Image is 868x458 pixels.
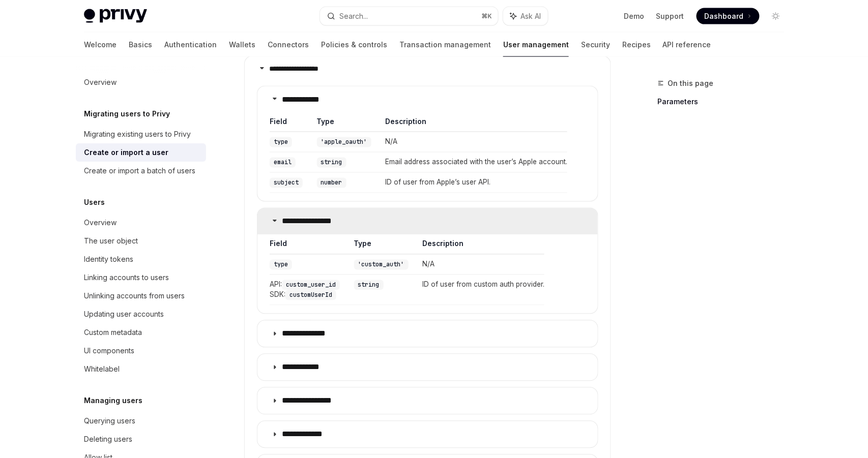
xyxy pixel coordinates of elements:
[378,132,567,152] td: N/A
[84,165,195,177] div: Create or import a batch of users
[282,280,340,290] code: custom_user_id
[84,128,191,140] div: Migrating existing users to Privy
[270,158,296,168] code: email
[84,271,169,284] div: Linking accounts to users
[84,108,170,120] h5: Migrating users to Privy
[270,178,303,188] code: subject
[257,86,598,202] details: **** **** **FieldTypeDescriptiontype'apple_oauth'N/AemailstringEmail address associated with the ...
[415,274,544,306] td: ID of user from custom auth provider.
[84,217,117,229] div: Overview
[84,415,135,427] div: Querying users
[268,33,309,57] a: Connectors
[622,33,651,57] a: Recipes
[76,125,206,143] a: Migrating existing users to Privy
[503,33,569,57] a: User management
[656,11,684,21] a: Support
[415,239,544,254] th: Description
[339,10,368,22] div: Search...
[84,253,133,265] div: Identity tokens
[320,7,498,25] button: Search...⌘K
[658,94,792,110] a: Parameters
[270,260,292,270] code: type
[84,290,185,302] div: Unlinking accounts from users
[76,232,206,250] a: The user object
[270,117,310,132] th: Field
[257,208,598,314] details: **** **** **** *FieldTypeDescriptiontype'custom_auth'N/AAPI:custom_user_id SDK:customUserIdstring...
[317,158,346,168] code: string
[663,33,711,57] a: API reference
[415,254,544,274] td: N/A
[76,162,206,180] a: Create or import a batch of users
[84,326,142,339] div: Custom metadata
[270,239,347,254] th: Field
[84,9,147,23] img: light logo
[229,33,255,57] a: Wallets
[84,33,117,57] a: Welcome
[84,235,138,247] div: The user object
[76,287,206,305] a: Unlinking accounts from users
[378,117,567,132] th: Description
[84,76,117,88] div: Overview
[481,12,492,20] span: ⌘ K
[76,268,206,287] a: Linking accounts to users
[354,260,409,270] code: 'custom_auth'
[705,11,744,21] span: Dashboard
[399,33,491,57] a: Transaction management
[768,8,784,24] button: Toggle dark mode
[285,290,336,300] code: customUserId
[76,323,206,342] a: Custom metadata
[520,11,541,21] span: Ask AI
[84,308,164,320] div: Updating user accounts
[76,342,206,360] a: UI components
[624,11,644,21] a: Demo
[321,33,387,57] a: Policies & controls
[378,173,567,193] td: ID of user from Apple’s user API.
[76,305,206,323] a: Updating user accounts
[317,137,371,147] code: 'apple_oauth'
[76,360,206,378] a: Whitelabel
[378,152,567,173] td: Email address associated with the user’s Apple account.
[164,33,217,57] a: Authentication
[84,146,168,159] div: Create or import a user
[76,430,206,448] a: Deleting users
[354,280,384,290] code: string
[76,213,206,232] a: Overview
[76,73,206,91] a: Overview
[84,394,142,407] h5: Managing users
[129,33,152,57] a: Basics
[84,345,134,357] div: UI components
[76,143,206,162] a: Create or import a user
[84,363,120,375] div: Whitelabel
[317,178,346,188] code: number
[668,77,714,89] span: On this page
[76,412,206,430] a: Querying users
[503,7,548,25] button: Ask AI
[84,196,105,208] h5: Users
[270,137,292,147] code: type
[347,239,415,254] th: Type
[581,33,610,57] a: Security
[76,250,206,268] a: Identity tokens
[697,8,760,24] a: Dashboard
[84,433,132,445] div: Deleting users
[270,274,347,306] td: API: SDK:
[310,117,378,132] th: Type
